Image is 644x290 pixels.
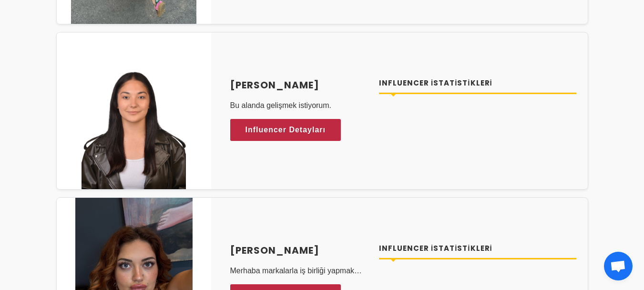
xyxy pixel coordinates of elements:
[230,100,368,111] p: Bu alanda gelişmek istiyorum.
[379,78,576,89] h4: Influencer İstatistikleri
[230,119,341,141] a: Influencer Detayları
[379,243,576,254] h4: Influencer İstatistikleri
[230,78,368,92] a: [PERSON_NAME]
[245,123,326,137] span: Influencer Detayları
[604,252,633,280] div: Açık sohbet
[230,265,368,277] p: Merhaba markalarla iş birliği yapmak istiyorum
[230,243,368,258] a: [PERSON_NAME]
